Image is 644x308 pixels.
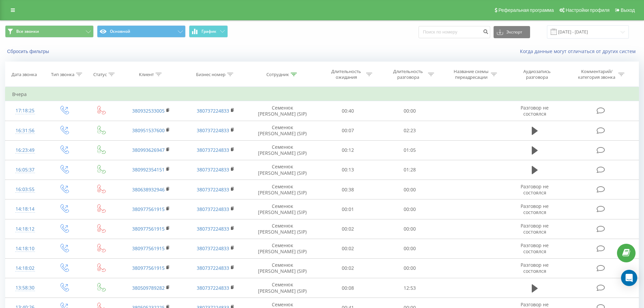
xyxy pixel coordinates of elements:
span: Настройки профиля [566,7,610,13]
div: 16:05:37 [12,163,38,176]
td: 00:00 [379,239,441,258]
div: Комментарий/категория звонка [577,69,617,80]
td: 01:05 [379,140,441,160]
span: Разговор не состоялся [521,242,549,255]
td: Семенюк [PERSON_NAME] (SIP) [248,219,317,239]
div: Сотрудник [266,72,289,77]
a: 380737224833 [197,108,229,114]
div: Дата звонка [11,72,37,77]
div: 16:31:56 [12,124,38,137]
div: 16:03:55 [12,183,38,196]
td: Семенюк [PERSON_NAME] (SIP) [248,239,317,258]
a: 380509789282 [132,285,165,291]
a: 380737224833 [197,127,229,134]
td: 12:53 [379,278,441,298]
div: 14:18:12 [12,222,38,236]
a: 380977561915 [132,206,165,212]
span: График [201,29,216,34]
td: 00:02 [317,258,379,278]
td: 00:13 [317,160,379,180]
td: 00:00 [379,219,441,239]
span: Выход [621,7,635,13]
button: График [189,25,228,38]
a: 380737224833 [197,226,229,232]
div: 16:23:49 [12,144,38,157]
div: 13:58:30 [12,281,38,294]
a: 380737224833 [197,285,229,291]
td: 01:28 [379,160,441,180]
td: Семенюк [PERSON_NAME] (SIP) [248,258,317,278]
button: Все звонки [5,25,94,38]
a: 380737224833 [197,206,229,212]
td: 00:00 [379,180,441,199]
div: Длительность ожидания [328,69,364,80]
td: Вчера [5,88,639,101]
button: Основной [97,25,186,38]
td: 00:07 [317,121,379,140]
a: 380977561915 [132,265,165,271]
span: Разговор не состоялся [521,104,549,117]
td: 00:00 [379,101,441,121]
div: 14:18:14 [12,203,38,216]
td: 00:00 [379,258,441,278]
span: Реферальная программа [498,7,554,13]
span: Разговор не состоялся [521,183,549,196]
a: Когда данные могут отличаться от других систем [520,48,639,54]
a: 380737224833 [197,186,229,193]
td: 02:23 [379,121,441,140]
td: Семенюк [PERSON_NAME] (SIP) [248,199,317,219]
td: Семенюк [PERSON_NAME] (SIP) [248,278,317,298]
a: 380737224833 [197,166,229,173]
div: Длительность разговора [390,69,426,80]
td: 00:00 [379,199,441,219]
button: Сбросить фильтры [5,48,52,54]
td: 00:40 [317,101,379,121]
button: Экспорт [494,26,530,38]
a: 380993626947 [132,147,165,153]
td: 00:38 [317,180,379,199]
span: Разговор не состоялся [521,203,549,215]
td: Семенюк [PERSON_NAME] (SIP) [248,140,317,160]
div: Название схемы переадресации [453,69,489,80]
a: 380992354151 [132,166,165,173]
div: 17:18:25 [12,104,38,117]
a: 380638932946 [132,186,165,193]
div: Статус [93,72,107,77]
span: Разговор не состоялся [521,262,549,274]
span: Все звонки [16,29,39,34]
a: 380951537600 [132,127,165,134]
div: 14:18:10 [12,242,38,255]
td: Семенюк [PERSON_NAME] (SIP) [248,121,317,140]
div: Бизнес номер [196,72,225,77]
span: Разговор не состоялся [521,222,549,235]
td: 00:02 [317,239,379,258]
div: 14:18:02 [12,262,38,275]
a: 380737224833 [197,147,229,153]
div: Тип звонка [51,72,74,77]
div: Аудиозапись разговора [515,69,559,80]
div: Клиент [139,72,154,77]
td: Семенюк [PERSON_NAME] (SIP) [248,160,317,180]
td: 00:01 [317,199,379,219]
td: 00:08 [317,278,379,298]
a: 380737224833 [197,265,229,271]
td: Семенюк [PERSON_NAME] (SIP) [248,101,317,121]
a: 380932533005 [132,108,165,114]
a: 380977561915 [132,226,165,232]
td: Семенюк [PERSON_NAME] (SIP) [248,180,317,199]
a: 380977561915 [132,245,165,252]
a: 380737224833 [197,245,229,252]
input: Поиск по номеру [419,26,490,38]
td: 00:12 [317,140,379,160]
td: 00:02 [317,219,379,239]
div: Open Intercom Messenger [621,270,637,286]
